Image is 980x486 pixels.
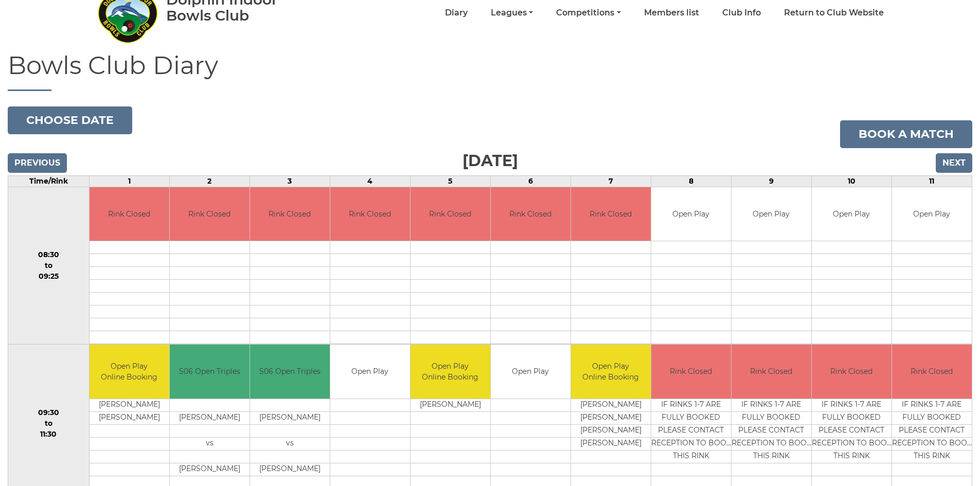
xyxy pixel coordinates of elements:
td: PLEASE CONTACT [892,424,972,437]
td: S06 Open Triples [250,345,330,399]
td: Open Play [330,345,410,399]
td: RECEPTION TO BOOK [732,437,811,450]
td: FULLY BOOKED [892,411,972,424]
td: RECEPTION TO BOOK [812,437,892,450]
td: Rink Closed [250,187,330,241]
td: THIS RINK [732,450,811,463]
td: Rink Closed [812,345,892,399]
td: 10 [811,175,892,187]
td: Open Play [892,187,972,241]
td: [PERSON_NAME] [90,399,169,411]
td: PLEASE CONTACT [812,424,892,437]
td: IF RINKS 1-7 ARE [732,399,811,411]
td: Open Play [651,187,731,241]
a: Book a match [840,120,972,148]
button: Choose date [8,106,132,134]
td: RECEPTION TO BOOK [892,437,972,450]
td: [PERSON_NAME] [571,411,651,424]
td: 7 [571,175,651,187]
td: PLEASE CONTACT [732,424,811,437]
td: IF RINKS 1-7 ARE [892,399,972,411]
td: Rink Closed [170,187,250,241]
td: 8 [651,175,731,187]
td: vs [250,437,330,450]
td: Rink Closed [330,187,410,241]
td: RECEPTION TO BOOK [651,437,731,450]
td: IF RINKS 1-7 ARE [651,399,731,411]
td: 6 [490,175,571,187]
td: [PERSON_NAME] [571,424,651,437]
td: Rink Closed [892,345,972,399]
td: FULLY BOOKED [732,411,811,424]
td: 3 [250,175,330,187]
input: Next [936,153,972,173]
td: [PERSON_NAME] [571,437,651,450]
td: [PERSON_NAME] [250,411,330,424]
td: 08:30 to 09:25 [8,187,90,345]
td: [PERSON_NAME] [411,399,490,411]
td: THIS RINK [892,450,972,463]
a: Club Info [722,7,761,19]
td: Open Play Online Booking [571,345,651,399]
td: 9 [731,175,811,187]
td: [PERSON_NAME] [250,463,330,476]
td: Time/Rink [8,175,90,187]
td: Open Play [812,187,892,241]
a: Diary [445,7,468,19]
td: FULLY BOOKED [651,411,731,424]
td: [PERSON_NAME] [170,411,250,424]
a: Return to Club Website [784,7,884,19]
td: Rink Closed [491,187,571,241]
a: Members list [644,7,699,19]
td: Rink Closed [411,187,490,241]
td: Rink Closed [732,345,811,399]
td: [PERSON_NAME] [170,463,250,476]
td: FULLY BOOKED [812,411,892,424]
td: [PERSON_NAME] [90,411,169,424]
td: Rink Closed [90,187,169,241]
a: Competitions [556,7,620,19]
td: 1 [89,175,169,187]
td: 11 [892,175,972,187]
td: Open Play Online Booking [90,345,169,399]
td: IF RINKS 1-7 ARE [812,399,892,411]
td: [PERSON_NAME] [571,399,651,411]
td: vs [170,437,250,450]
td: 5 [410,175,490,187]
h1: Bowls Club Diary [8,52,972,91]
td: THIS RINK [651,450,731,463]
td: 4 [330,175,410,187]
td: Open Play [491,345,571,399]
td: Rink Closed [571,187,651,241]
td: PLEASE CONTACT [651,424,731,437]
input: Previous [8,153,67,173]
td: THIS RINK [812,450,892,463]
a: Leagues [491,7,533,19]
td: S06 Open Triples [170,345,250,399]
td: Open Play [732,187,811,241]
td: Open Play Online Booking [411,345,490,399]
td: Rink Closed [651,345,731,399]
td: 2 [169,175,250,187]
